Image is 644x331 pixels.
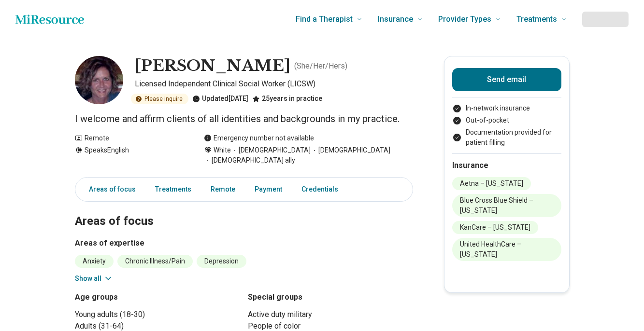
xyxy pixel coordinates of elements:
[135,56,290,76] h1: [PERSON_NAME]
[197,255,246,268] li: Depression
[117,255,193,268] li: Chronic Illness/Pain
[452,115,561,125] li: Out-of-pocket
[452,127,561,148] li: Documentation provided for patient filling
[452,194,561,217] li: Blue Cross Blue Shield – [US_STATE]
[15,10,84,29] a: Home page
[214,145,231,155] span: White
[294,60,347,72] p: ( She/Her/Hers )
[75,274,113,284] button: Show all
[311,145,390,155] span: [DEMOGRAPHIC_DATA]
[296,179,350,199] a: Credentials
[252,94,322,104] div: 25 years in practice
[452,103,561,113] li: In-network insurance
[452,238,561,261] li: United HealthCare – [US_STATE]
[75,133,185,143] div: Remote
[452,177,531,190] li: Aetna – [US_STATE]
[452,68,561,91] button: Send email
[149,179,197,199] a: Treatments
[204,155,295,165] span: [DEMOGRAPHIC_DATA] ally
[75,309,240,320] li: Young adults (18-30)
[231,145,311,155] span: [DEMOGRAPHIC_DATA]
[135,78,413,90] p: Licensed Independent Clinical Social Worker (LICSW)
[75,145,185,165] div: Speaks English
[75,190,413,230] h2: Areas of focus
[248,291,413,303] h3: Special groups
[438,13,491,26] span: Provider Types
[75,291,240,303] h3: Age groups
[75,56,123,104] img: Shannon Solander, Licensed Independent Clinical Social Worker (LICSW)
[452,160,561,171] h2: Insurance
[452,103,561,148] ul: Payment options
[516,13,557,26] span: Treatments
[204,133,314,143] div: Emergency number not available
[77,179,142,199] a: Areas of focus
[75,112,413,125] p: I welcome and affirm clients of all identities and backgrounds in my practice.
[205,179,241,199] a: Remote
[296,13,353,26] span: Find a Therapist
[248,309,413,320] li: Active duty military
[75,237,413,249] h3: Areas of expertise
[452,221,538,234] li: KanCare – [US_STATE]
[249,179,288,199] a: Payment
[131,94,188,104] div: Please inquire
[75,255,114,268] li: Anxiety
[378,13,413,26] span: Insurance
[192,94,248,104] div: Updated [DATE]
